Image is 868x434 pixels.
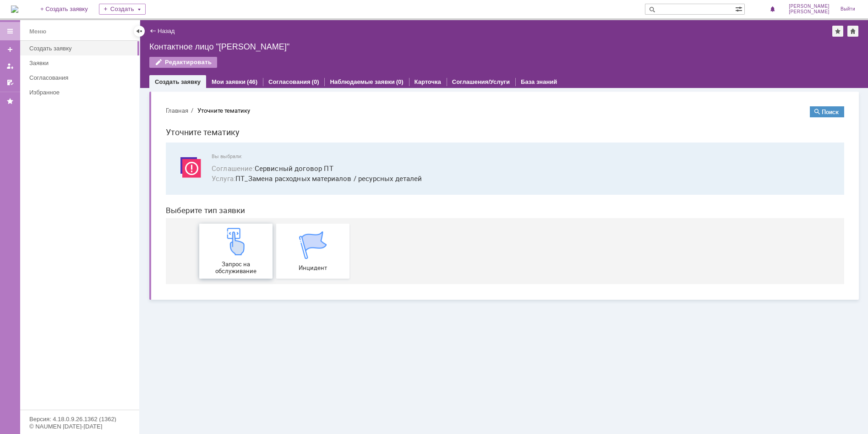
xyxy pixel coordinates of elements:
[29,60,134,66] div: Заявки
[53,65,96,74] span: Соглашение :
[847,26,858,37] div: Сделать домашней страницей
[3,75,17,90] a: Мои согласования
[120,165,188,172] span: Инцидент
[452,78,510,85] a: Соглашения/Услуги
[39,8,92,15] div: Уточните тематику
[7,27,686,40] h1: Уточните тематику
[247,78,257,85] div: (46)
[44,162,111,176] span: Запрос на обслуживание
[53,75,77,84] span: Услуга :
[53,64,175,75] button: Соглашение:Сервисный договор ПТ
[141,132,168,160] img: get14222c8f49ca4a32b308768b33fb6794
[26,56,137,70] a: Заявки
[7,107,686,116] header: Выберите тип заявки
[29,423,130,429] div: © NAUMEN [DATE]-[DATE]
[651,7,686,18] button: Поиск
[26,41,137,55] a: Создать заявку
[11,5,18,13] a: Перейти на домашнюю страницу
[29,416,130,422] div: Версия: 4.18.0.9.26.1362 (1362)
[312,78,319,85] div: (0)
[29,74,134,81] div: Согласования
[3,59,17,73] a: Мои заявки
[149,42,859,51] div: Контактное лицо "[PERSON_NAME]"
[330,78,394,85] a: Наблюдаемые заявки
[7,7,30,16] button: Главная
[158,27,175,34] a: Назад
[789,4,830,9] span: [PERSON_NAME]
[134,26,145,37] div: Скрыть меню
[29,26,46,37] div: Меню
[789,9,830,15] span: [PERSON_NAME]
[64,129,91,156] img: get1a5076dc500e4355b1f65a444c68a1cb
[53,74,675,85] span: ПТ_Замена расходных материалов / ресурсных деталей
[11,5,18,13] img: logo
[415,78,441,85] a: Карточка
[735,4,744,13] span: Расширенный поиск
[29,89,124,96] div: Избранное
[268,78,311,85] a: Согласования
[118,125,191,180] a: Инцидент
[212,78,246,85] a: Мои заявки
[26,71,137,85] a: Согласования
[832,26,843,37] div: Добавить в избранное
[99,4,146,15] div: Создать
[3,42,17,57] a: Создать заявку
[396,78,404,85] div: (0)
[29,45,134,52] div: Создать заявку
[155,78,201,85] a: Создать заявку
[41,125,114,180] a: Запрос на обслуживание
[53,55,675,60] span: Вы выбрали:
[18,55,46,82] img: svg%3E
[521,78,557,85] a: База знаний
